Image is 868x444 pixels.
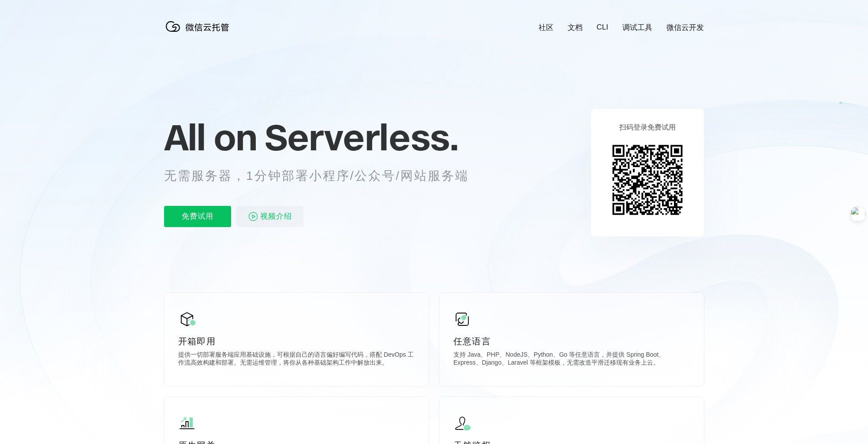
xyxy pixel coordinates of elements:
a: 社区 [539,22,554,33]
a: 微信云开发 [666,22,704,33]
a: 文档 [568,22,583,33]
span: 视频介绍 [260,206,292,227]
a: 调试工具 [622,22,652,33]
p: 开箱即用 [178,335,415,347]
span: Serverless. [265,115,458,159]
p: 支持 Java、PHP、NodeJS、Python、Go 等任意语言，并提供 Spring Boot、Express、Django、Laravel 等框架模板，无需改造平滑迁移现有业务上云。 [453,351,690,369]
img: 微信云托管 [164,18,235,35]
p: 提供一切部署服务端应用基础设施，可根据自己的语言偏好编写代码，搭配 DevOps 工作流高效构建和部署。无需运维管理，将你从各种基础架构工作中解放出来。 [178,351,415,369]
a: CLI [597,23,608,32]
p: 免费试用 [164,206,231,227]
p: 任意语言 [453,335,690,347]
span: All on [164,115,256,159]
a: 微信云托管 [164,29,235,37]
img: video_play.svg [248,211,258,222]
p: 扫码登录免费试用 [619,123,676,132]
p: 无需服务器，1分钟部署小程序/公众号/网站服务端 [164,167,485,185]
